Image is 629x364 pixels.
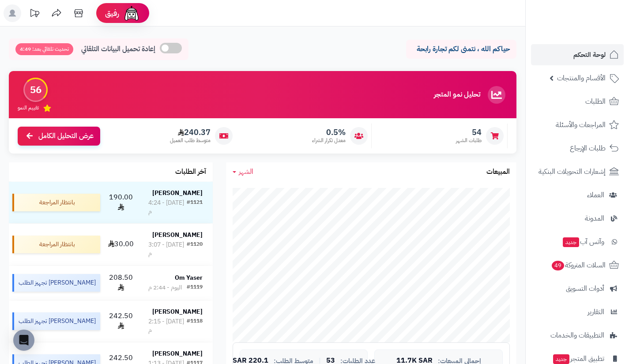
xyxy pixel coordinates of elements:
span: معدل تكرار الشراء [312,137,346,144]
span: الأقسام والمنتجات [557,72,606,84]
a: العملاء [531,184,624,206]
div: بانتظار المراجعة [12,236,100,253]
a: أدوات التسويق [531,278,624,299]
a: التطبيقات والخدمات [531,325,624,346]
img: ai-face.png [123,4,140,22]
strong: [PERSON_NAME] [152,349,203,358]
span: المدونة [585,212,604,225]
img: logo-2.png [569,20,621,38]
a: عرض التحليل الكامل [18,127,100,146]
span: لوحة التحكم [573,49,606,61]
span: تقييم النمو [18,104,39,112]
span: 49 [552,261,565,271]
span: المراجعات والأسئلة [556,119,606,131]
span: | [319,357,321,364]
span: رفيق [105,8,119,19]
a: المراجعات والأسئلة [531,114,624,135]
div: Open Intercom Messenger [13,330,34,351]
div: [DATE] - 4:24 م [148,199,186,216]
a: وآتس آبجديد [531,231,624,252]
span: متوسط طلب العميل [170,137,211,144]
span: التطبيقات والخدمات [550,329,604,341]
span: إعادة تحميل البيانات التلقائي [81,44,155,54]
div: بانتظار المراجعة [12,194,100,211]
div: #1120 [187,240,203,258]
span: الشهر [239,166,253,177]
span: طلبات الإرجاع [570,142,606,154]
td: 242.50 [104,300,138,342]
div: #1119 [187,283,203,292]
a: إشعارات التحويلات البنكية [531,161,624,182]
div: [DATE] - 3:07 م [148,240,186,258]
a: طلبات الإرجاع [531,138,624,159]
strong: Om Yaser [175,273,203,282]
span: 240.37 [170,128,211,137]
span: جديد [553,354,569,364]
a: السلات المتروكة49 [531,255,624,276]
div: [DATE] - 2:15 م [148,317,186,335]
a: التقارير [531,301,624,323]
a: تحديثات المنصة [23,4,45,24]
h3: المبيعات [486,168,510,176]
td: 30.00 [104,224,138,265]
span: العملاء [587,189,604,201]
strong: [PERSON_NAME] [152,188,203,198]
h3: آخر الطلبات [175,168,206,176]
span: أدوات التسويق [566,282,604,295]
td: 208.50 [104,266,138,300]
span: وآتس آب [562,236,604,248]
div: [PERSON_NAME] تجهيز الطلب [12,312,100,330]
div: #1121 [187,199,203,216]
td: 190.00 [104,182,138,223]
h3: تحليل نمو المتجر [434,91,480,99]
div: #1118 [187,317,203,335]
span: جديد [563,237,579,247]
span: السلات المتروكة [551,259,606,271]
div: اليوم - 2:44 م [148,283,182,292]
a: الطلبات [531,91,624,112]
strong: [PERSON_NAME] [152,307,203,316]
p: حياكم الله ، نتمنى لكم تجارة رابحة [413,44,510,54]
span: تحديث تلقائي بعد: 4:49 [15,43,73,55]
a: الشهر [233,167,253,177]
span: إشعارات التحويلات البنكية [539,165,606,178]
a: المدونة [531,208,624,229]
span: الطلبات [585,95,606,108]
a: لوحة التحكم [531,44,624,65]
span: 0.5% [312,128,346,137]
strong: [PERSON_NAME] [152,230,203,240]
span: طلبات الشهر [456,137,482,144]
span: 54 [456,128,482,137]
span: عرض التحليل الكامل [38,131,94,141]
span: التقارير [588,306,604,318]
div: [PERSON_NAME] تجهيز الطلب [12,274,100,292]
